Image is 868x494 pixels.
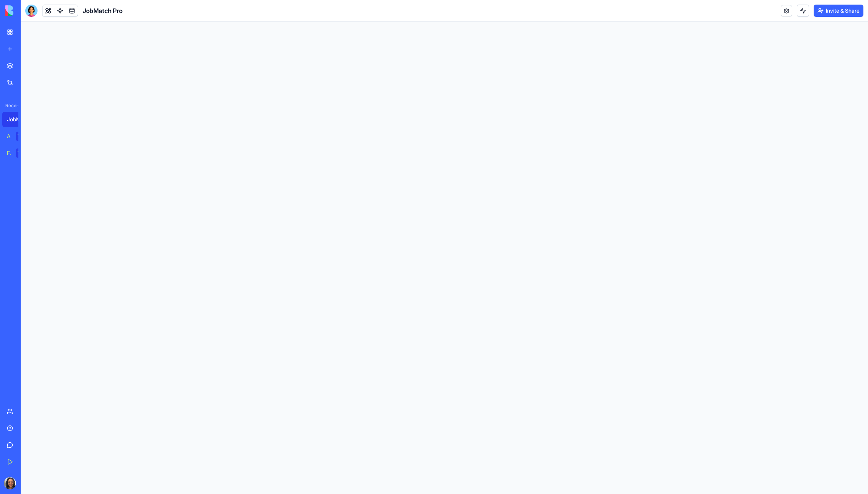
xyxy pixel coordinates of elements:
[2,103,18,109] span: Recent
[814,5,863,17] button: Invite & Share
[83,6,122,15] span: JobMatch Pro
[7,116,28,123] div: JobMatch Pro
[7,149,11,157] div: Feedback Form
[16,148,28,158] div: TRY
[16,132,28,141] div: TRY
[5,5,53,16] img: logo
[2,145,33,161] a: Feedback FormTRY
[2,129,33,144] a: AI Logo GeneratorTRY
[4,477,16,489] img: ACg8ocIucvGMCxN4UxpeLTZqPxQe2y6vex5-glSOnkmxtKGxMnLek25F=s96-c
[7,132,11,140] div: AI Logo Generator
[2,112,33,127] a: JobMatch Pro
